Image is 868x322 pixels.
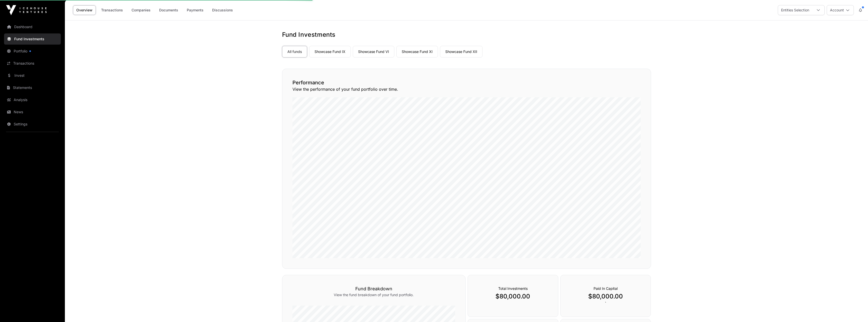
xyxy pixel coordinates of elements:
a: Documents [156,5,181,15]
a: Analysis [4,94,61,105]
a: Portfolio [4,46,61,57]
a: Transactions [98,5,126,15]
a: News [4,106,61,118]
button: Account [827,5,854,15]
a: Showcase Fund VI [353,46,394,58]
a: Showcase Fund XI [396,46,438,58]
a: Statements [4,82,61,93]
p: $80,000.00 [571,292,641,300]
a: Transactions [4,58,61,69]
a: Showcase Fund XII [440,46,483,58]
a: Payments [183,5,207,15]
p: View the fund breakdown of your fund portfolio. [292,292,455,297]
div: ` [560,275,651,317]
h3: Fund Breakdown [292,285,455,292]
div: Entities Selection [778,5,812,15]
iframe: Chat Widget [843,298,868,322]
h1: Fund Investments [282,31,651,39]
a: Discussions [209,5,236,15]
a: Settings [4,119,61,130]
p: View the performance of your fund portfolio over time. [292,86,641,92]
img: Icehouse Ventures Logo [6,5,47,15]
a: Fund Investments [4,33,61,45]
a: Invest [4,70,61,81]
a: Dashboard [4,21,61,32]
a: All funds [282,46,307,58]
span: Total Investments [498,286,528,291]
a: Companies [128,5,154,15]
a: Showcase Fund IX [309,46,351,58]
p: $80,000.00 [478,292,548,300]
h2: Performance [292,79,641,86]
span: Paid In Capital [594,286,618,291]
a: Overview [73,5,96,15]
